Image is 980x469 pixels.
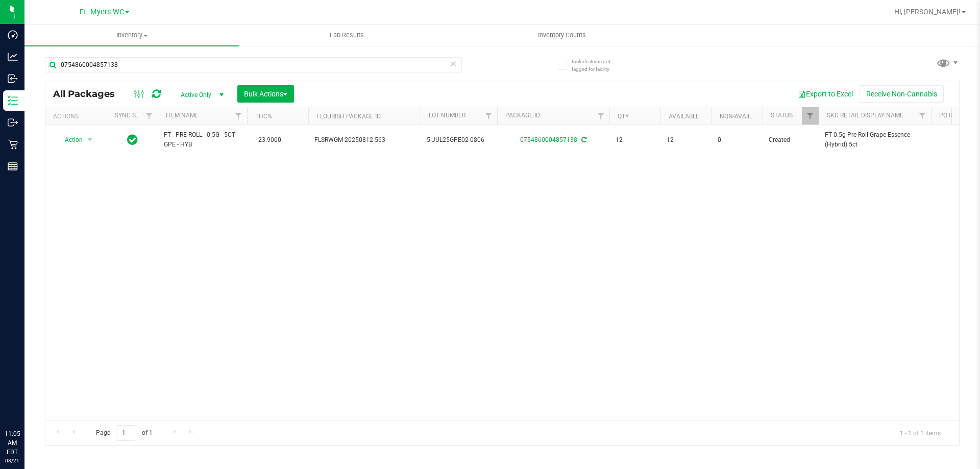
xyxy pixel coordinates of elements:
[230,107,247,125] a: Filter
[166,112,199,119] a: Item Name
[255,113,272,120] a: THC%
[53,88,125,100] span: All Packages
[117,425,135,441] input: 1
[450,57,457,70] span: Clear
[80,8,124,16] span: Ft. Myers WC
[10,387,41,418] iframe: Resource center
[802,107,819,125] a: Filter
[791,85,860,103] button: Export to Excel
[505,112,540,119] a: Package ID
[580,136,586,143] span: Sync from Compliance System
[8,73,18,84] inline-svg: Inbound
[618,113,629,120] a: Qty
[914,107,931,125] a: Filter
[5,457,20,464] p: 08/21
[45,57,462,72] input: Search Package ID, Item Name, SKU, Lot or Part Number...
[8,95,18,106] inline-svg: Inventory
[827,112,903,119] a: Sku Retail Display Name
[520,136,577,143] a: 0754860004857138
[572,58,623,73] span: Include items not tagged for facility
[24,31,239,40] span: Inventory
[56,133,83,147] span: Action
[237,85,294,103] button: Bulk Actions
[720,113,765,120] a: Non-Available
[53,113,103,120] div: Actions
[84,133,96,147] span: select
[8,117,18,128] inline-svg: Outbound
[892,425,949,440] span: 1 - 1 of 1 items
[524,31,600,40] span: Inventory Counts
[427,135,491,145] span: 5-JUL25GPE02-0806
[316,31,378,40] span: Lab Results
[8,30,18,40] inline-svg: Dashboard
[454,24,669,46] a: Inventory Counts
[164,130,241,150] span: FT - PRE-ROLL - 0.5G - 5CT - GPE - HYB
[667,135,705,145] span: 12
[8,52,18,62] inline-svg: Analytics
[894,8,961,16] span: Hi, [PERSON_NAME]!
[244,90,287,98] span: Bulk Actions
[825,130,925,150] span: FT 0.5g Pre-Roll Grape Essence (Hybrid) 5ct
[5,429,20,457] p: 11:05 AM EDT
[316,113,381,120] a: Flourish Package ID
[314,135,414,145] span: FLSRWGM-20250812-563
[239,24,454,46] a: Lab Results
[253,133,286,147] span: 23.9000
[87,425,161,441] span: Page of 1
[8,139,18,150] inline-svg: Retail
[771,112,793,119] a: Status
[769,135,813,145] span: Created
[939,112,954,119] a: PO ID
[24,24,239,46] a: Inventory
[127,133,138,147] span: In Sync
[480,107,497,125] a: Filter
[115,112,154,119] a: Sync Status
[718,135,756,145] span: 0
[8,161,18,171] inline-svg: Reports
[616,135,654,145] span: 12
[429,112,465,119] a: Lot Number
[669,113,699,120] a: Available
[593,107,609,125] a: Filter
[860,85,944,103] button: Receive Non-Cannabis
[141,107,158,125] a: Filter
[30,386,42,398] iframe: Resource center unread badge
